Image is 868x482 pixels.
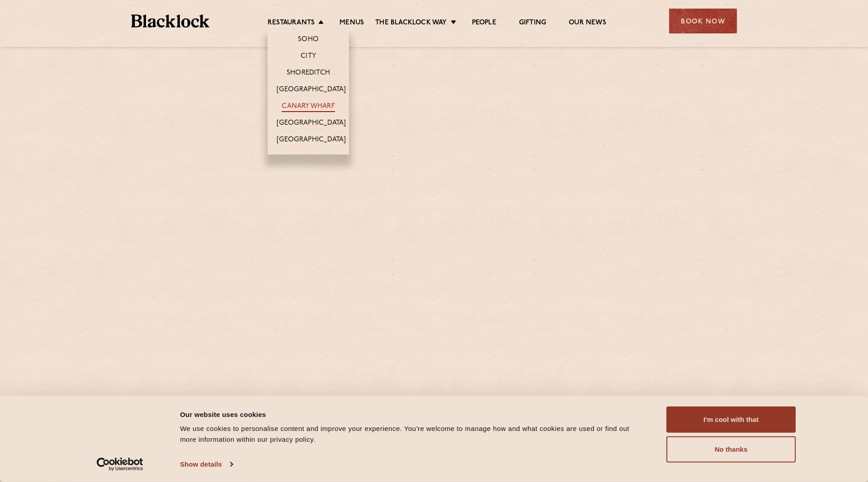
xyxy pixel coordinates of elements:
div: Our website uses cookies [180,409,646,420]
a: Gifting [519,19,546,28]
div: Book Now [669,9,737,33]
a: Shoreditch [287,69,330,79]
a: [GEOGRAPHIC_DATA] [277,119,346,129]
a: [GEOGRAPHIC_DATA] [277,85,346,95]
a: City [301,52,316,62]
button: No thanks [666,436,796,463]
a: Our News [569,19,606,28]
a: Soho [298,35,319,45]
a: The Blacklock Way [375,19,447,28]
img: BL_Textured_Logo-footer-cropped.svg [131,14,209,28]
a: [GEOGRAPHIC_DATA] [277,136,346,145]
a: Menus [340,19,364,28]
a: Show details [180,458,232,471]
button: I'm cool with that [666,407,796,433]
a: Canary Wharf [282,102,335,112]
a: Restaurants [268,19,315,28]
a: People [472,19,496,28]
div: We use cookies to personalise content and improve your experience. You're welcome to manage how a... [180,423,646,445]
a: Usercentrics Cookiebot - opens in a new window [80,458,160,471]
